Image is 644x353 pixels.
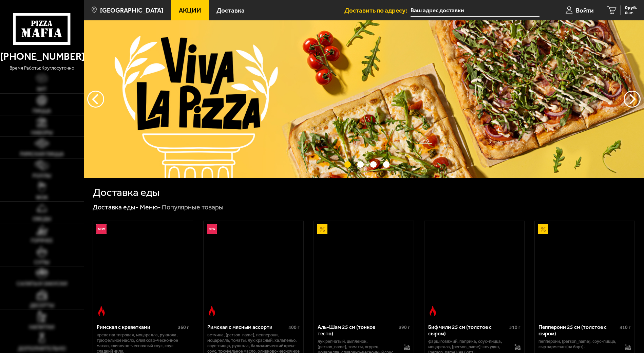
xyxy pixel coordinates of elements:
[344,7,411,14] span: Доставить по адресу:
[96,306,107,316] img: Острое блюдо
[207,324,287,331] div: Римская с мясным ассорти
[411,4,539,17] input: Ваш адрес доставки
[30,303,54,308] span: Десерты
[535,221,634,319] a: АкционныйПепперони 25 см (толстое с сыром)
[288,324,300,330] span: 400 г
[178,324,189,330] span: 360 г
[31,238,53,243] span: Горячее
[383,161,390,168] button: точки переключения
[216,7,245,14] span: Доставка
[370,161,377,168] button: точки переключения
[620,324,631,330] span: 410 г
[93,221,193,319] a: НовинкаОстрое блюдоРимская с креветками
[36,195,48,200] span: WOK
[318,324,397,337] div: Аль-Шам 25 см (тонкое тесто)
[538,339,618,350] p: пепперони, [PERSON_NAME], соус-пицца, сыр пармезан (на борт).
[100,7,163,14] span: [GEOGRAPHIC_DATA]
[204,221,303,319] a: НовинкаОстрое блюдоРимская с мясным ассорти
[93,187,160,198] h1: Доставка еды
[33,216,51,222] span: Обеды
[162,203,224,212] div: Популярные товары
[87,91,104,108] button: следующий
[37,87,47,92] span: Хит
[207,224,217,234] img: Новинка
[424,221,524,319] a: Острое блюдоБиф чили 25 см (толстое с сыром)
[317,224,327,234] img: Акционный
[576,7,594,14] span: Войти
[33,108,51,114] span: Пицца
[140,203,161,211] a: Меню-
[399,324,410,330] span: 390 г
[31,130,53,135] span: Наборы
[625,5,637,10] span: 0 руб.
[33,173,51,179] span: Роллы
[509,324,520,330] span: 510 г
[314,221,414,319] a: АкционныйАль-Шам 25 см (тонкое тесто)
[29,324,54,330] span: Напитки
[34,260,49,265] span: Супы
[97,324,176,331] div: Римская с креветками
[357,161,364,168] button: точки переключения
[20,151,64,157] span: Римская пицца
[93,203,138,211] a: Доставка еды-
[538,224,548,234] img: Акционный
[428,324,508,337] div: Биф чили 25 см (толстое с сыром)
[624,91,641,108] button: предыдущий
[207,306,217,316] img: Острое блюдо
[344,161,351,168] button: точки переключения
[96,224,107,234] img: Новинка
[538,324,618,337] div: Пепперони 25 см (толстое с сыром)
[18,346,66,351] span: Дополнительно
[17,281,67,286] span: Салаты и закуски
[428,306,438,316] img: Острое блюдо
[625,11,637,15] span: 0 шт.
[179,7,201,14] span: Акции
